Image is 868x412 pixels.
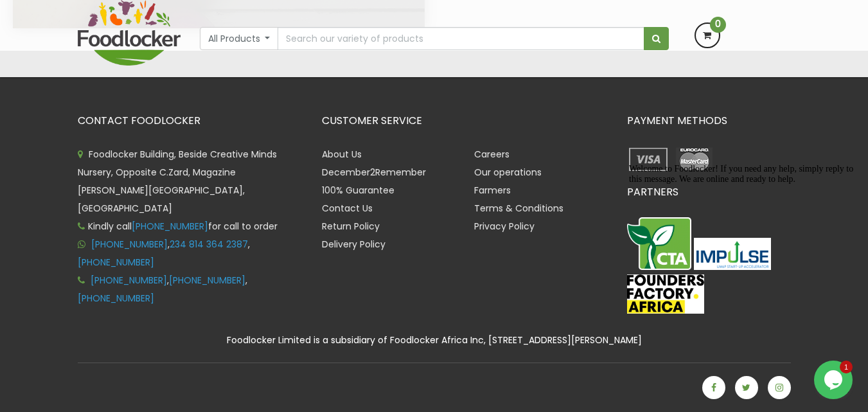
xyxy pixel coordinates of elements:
a: [PHONE_NUMBER] [91,274,167,287]
a: [PHONE_NUMBER] [91,238,168,251]
iframe: chat widget [814,361,855,399]
img: payment [627,145,670,174]
span: , , [78,238,250,269]
div: Welcome to Foodlocker! If you need any help, simply reply to this message. We are online and read... [5,5,236,26]
a: Farmers [474,184,511,197]
a: Contact Us [322,202,373,215]
a: Privacy Policy [474,220,535,233]
input: Search our variety of products [278,27,644,50]
span: Foodlocker Building, Beside Creative Minds Nursery, Opposite C.Zard, Magazine [PERSON_NAME][GEOGR... [78,148,277,215]
a: [PHONE_NUMBER] [78,256,154,269]
a: Our operations [474,166,542,179]
a: Careers [474,148,509,161]
span: 0 [710,17,726,33]
iframe: chat widget [624,159,855,354]
a: Delivery Policy [322,238,385,251]
div: Foodlocker Limited is a subsidiary of Foodlocker Africa Inc, [STREET_ADDRESS][PERSON_NAME] [68,333,801,348]
a: Return Policy [322,220,380,233]
span: , , [78,274,247,305]
a: About Us [322,148,362,161]
img: payment [673,145,716,174]
a: Terms & Conditions [474,202,563,215]
a: [PHONE_NUMBER] [132,220,208,233]
a: 100% Guarantee [322,184,394,197]
a: [PHONE_NUMBER] [169,274,245,287]
a: December2Remember [322,166,426,179]
span: Kindly call for call to order [78,220,278,233]
a: 234 814 364 2387 [170,238,248,251]
button: All Products [200,27,279,50]
span: Welcome to Foodlocker! If you need any help, simply reply to this message. We are online and read... [5,5,229,25]
h3: CUSTOMER SERVICE [322,115,608,127]
h3: CONTACT FOODLOCKER [78,115,303,127]
h3: PAYMENT METHODS [627,115,791,127]
a: [PHONE_NUMBER] [78,292,154,305]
